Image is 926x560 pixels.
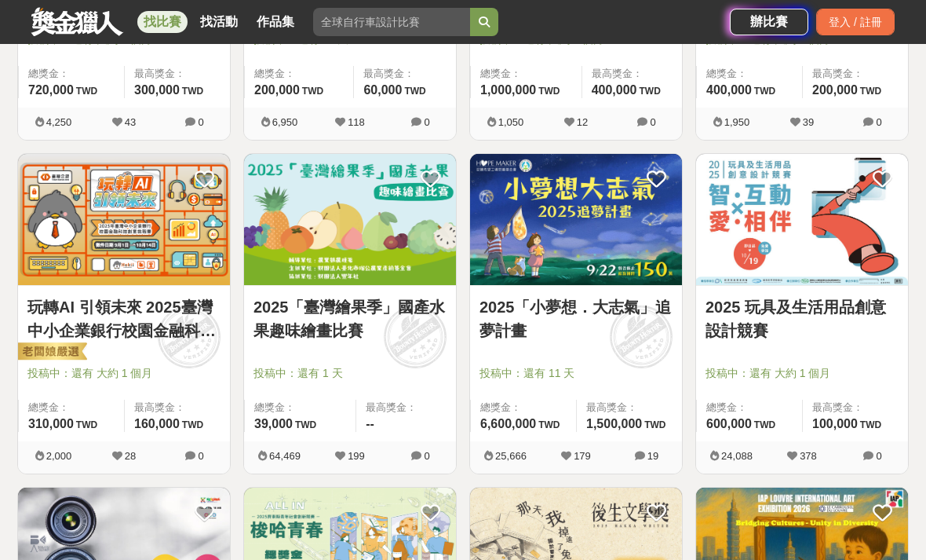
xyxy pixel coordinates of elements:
[46,450,72,462] span: 2,000
[254,83,300,97] span: 200,000
[198,450,203,462] span: 0
[250,11,301,33] a: 作品集
[812,417,858,430] span: 100,000
[125,116,136,128] span: 43
[480,83,536,97] span: 1,000,000
[706,400,793,415] span: 總獎金：
[592,83,637,97] span: 400,000
[27,295,221,342] a: 玩轉AI 引領未來 2025臺灣中小企業銀行校園金融科技創意挑戰賽
[480,417,536,430] span: 6,600,000
[803,116,814,128] span: 39
[363,83,402,97] span: 60,000
[724,116,750,128] span: 1,950
[876,116,881,128] span: 0
[696,154,908,285] img: Cover Image
[27,365,221,382] span: 投稿中：還有 大約 1 個月
[498,116,524,128] span: 1,050
[28,400,115,415] span: 總獎金：
[586,417,642,430] span: 1,500,000
[705,295,899,342] a: 2025 玩具及生活用品創意設計競賽
[696,154,908,286] a: Cover Image
[269,450,301,462] span: 64,469
[721,450,753,462] span: 24,088
[366,417,374,430] span: --
[706,417,752,430] span: 600,000
[254,417,293,430] span: 39,000
[137,11,188,33] a: 找比賽
[134,417,180,430] span: 160,000
[754,86,775,97] span: TWD
[480,400,567,415] span: 總獎金：
[46,116,72,128] span: 4,250
[244,154,456,286] a: Cover Image
[363,66,447,82] span: 最高獎金：
[812,83,858,97] span: 200,000
[480,66,572,82] span: 總獎金：
[134,400,221,415] span: 最高獎金：
[134,83,180,97] span: 300,000
[18,154,230,285] img: Cover Image
[705,365,899,382] span: 投稿中：還有 大約 1 個月
[860,419,881,430] span: TWD
[198,116,203,128] span: 0
[15,342,87,364] img: 老闆娘嚴選
[860,86,881,97] span: TWD
[424,450,429,462] span: 0
[538,86,560,97] span: TWD
[538,419,560,430] span: TWD
[254,400,346,415] span: 總獎金：
[592,66,673,82] span: 最高獎金：
[125,450,136,462] span: 28
[816,9,895,35] div: 登入 / 註冊
[254,66,344,82] span: 總獎金：
[754,419,775,430] span: TWD
[28,417,74,430] span: 310,000
[28,66,115,82] span: 總獎金：
[574,450,591,462] span: 179
[640,86,661,97] span: TWD
[479,295,673,342] a: 2025「小夢想．大志氣」追夢計畫
[876,450,881,462] span: 0
[706,66,793,82] span: 總獎金：
[182,86,203,97] span: TWD
[182,419,203,430] span: TWD
[295,419,316,430] span: TWD
[470,154,682,286] a: Cover Image
[348,450,365,462] span: 199
[28,83,74,97] span: 720,000
[470,154,682,285] img: Cover Image
[586,400,673,415] span: 最高獎金：
[134,66,221,82] span: 最高獎金：
[194,11,244,33] a: 找活動
[812,66,899,82] span: 最高獎金：
[302,86,323,97] span: TWD
[647,450,658,462] span: 19
[800,450,817,462] span: 378
[479,365,673,382] span: 投稿中：還有 11 天
[577,116,588,128] span: 12
[18,154,230,286] a: Cover Image
[253,295,447,342] a: 2025「臺灣繪果季」國產水果趣味繪畫比賽
[253,365,447,382] span: 投稿中：還有 1 天
[812,400,899,415] span: 最高獎金：
[650,116,655,128] span: 0
[244,154,456,285] img: Cover Image
[76,419,97,430] span: TWD
[313,8,470,36] input: 全球自行車設計比賽
[76,86,97,97] span: TWD
[424,116,429,128] span: 0
[272,116,298,128] span: 6,950
[404,86,425,97] span: TWD
[366,400,447,415] span: 最高獎金：
[730,9,808,35] a: 辦比賽
[495,450,527,462] span: 25,666
[706,83,752,97] span: 400,000
[348,116,365,128] span: 118
[644,419,665,430] span: TWD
